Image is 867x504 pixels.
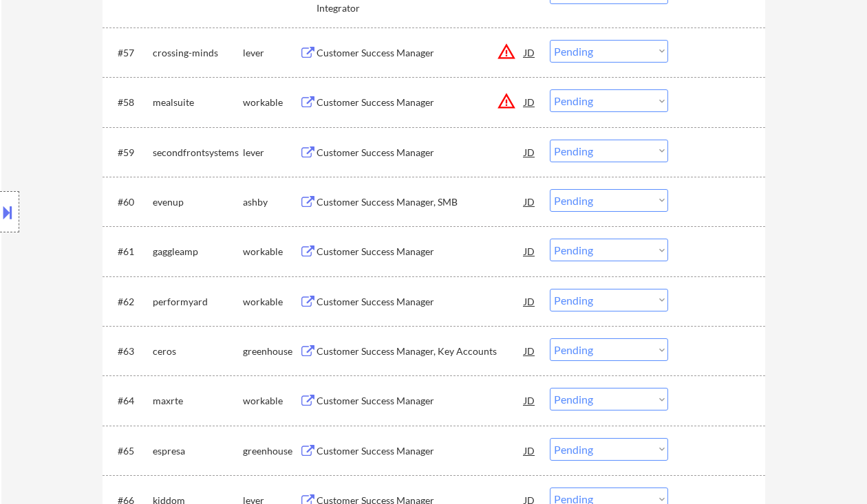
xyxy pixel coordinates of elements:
div: maxrte [153,394,243,408]
div: espresa [153,444,243,458]
div: #65 [118,444,142,458]
div: workable [243,295,299,309]
div: crossing-minds [153,46,243,60]
div: #63 [118,344,142,358]
div: JD [523,438,537,463]
div: JD [523,89,537,114]
div: Customer Success Manager [317,96,524,109]
div: workable [243,245,299,259]
div: ceros [153,344,243,358]
div: Customer Success Manager [317,444,524,458]
div: JD [523,189,537,214]
div: #57 [118,46,142,60]
div: JD [523,388,537,413]
div: Customer Success Manager [317,394,524,408]
div: Customer Success Manager [317,295,524,309]
div: Customer Success Manager [317,146,524,160]
div: JD [523,40,537,65]
div: greenhouse [243,444,299,458]
div: lever [243,46,299,60]
div: JD [523,289,537,314]
button: warning_amber [497,91,516,111]
div: #64 [118,394,142,408]
div: Customer Success Manager [317,245,524,259]
div: ashby [243,195,299,209]
div: workable [243,96,299,109]
div: JD [523,239,537,263]
div: JD [523,140,537,164]
div: JD [523,338,537,363]
div: Customer Success Manager, SMB [317,195,524,209]
button: warning_amber [497,42,516,61]
div: greenhouse [243,344,299,358]
div: lever [243,146,299,160]
div: Customer Success Manager [317,46,524,60]
div: Customer Success Manager, Key Accounts [317,344,524,358]
div: workable [243,394,299,408]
